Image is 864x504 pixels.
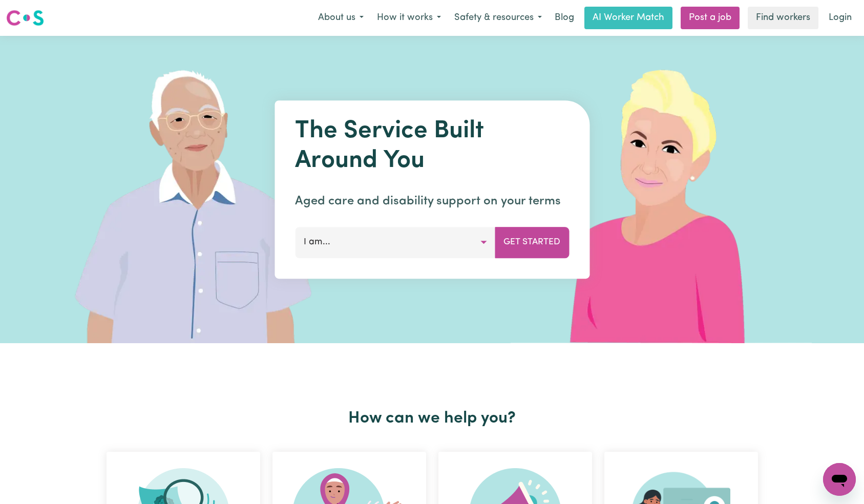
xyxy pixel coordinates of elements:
h1: The Service Built Around You [295,117,569,176]
a: Post a job [681,7,740,29]
h2: How can we help you? [100,409,764,428]
a: Careseekers logo [6,6,44,30]
iframe: Button to launch messaging window [823,463,856,496]
button: How it works [370,7,448,29]
a: Find workers [748,7,818,29]
button: Get Started [495,227,569,258]
img: Careseekers logo [6,9,44,27]
p: Aged care and disability support on your terms [295,192,569,211]
button: Safety & resources [448,7,549,29]
a: Blog [549,7,580,29]
a: Login [823,7,858,29]
button: About us [311,7,370,29]
button: I am... [295,227,495,258]
a: AI Worker Match [584,7,672,29]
